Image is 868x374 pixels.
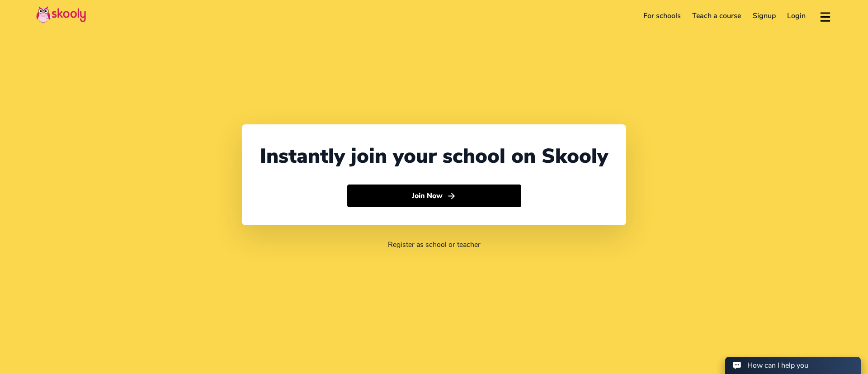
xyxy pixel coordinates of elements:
a: For schools [637,9,687,23]
img: Skooly [36,6,86,24]
button: menu outline [819,9,832,24]
div: Instantly join your school on Skooly [260,142,608,170]
a: Login [782,9,812,23]
a: Signup [747,9,782,23]
ion-icon: arrow forward outline [447,191,456,201]
button: Join Nowarrow forward outline [347,185,521,207]
a: Register as school or teacher [388,240,481,250]
a: Teach a course [686,9,747,23]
